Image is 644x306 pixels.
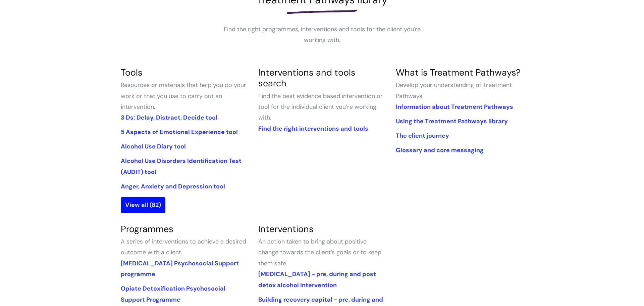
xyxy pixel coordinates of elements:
a: 3 Ds: Delay, Distract, Decide tool [121,114,217,122]
a: [MEDICAL_DATA] Psychosocial Support programme [121,259,239,278]
a: Programmes [121,223,173,235]
span: An action taken to bring about positive change towards the client’s goals or to keep them safe. [258,237,381,267]
a: Tools [121,67,143,78]
a: [MEDICAL_DATA] - pre, during and post detox alcohol intervention [258,270,376,289]
a: 5 Aspects of Emotional Experience tool [121,128,238,136]
a: Alcohol Use Disorders Identification Test (AUDIT) tool [121,157,241,176]
a: Opiate Detoxification Psychosocial Support Programme [121,285,225,303]
p: Find the right programmes, interventions and tools for the client you're working with. [221,24,423,46]
span: Resources or materials that help you do your work or that you use to carry out an intervention. [121,81,246,111]
span: Develop your understanding of Treatment Pathways [396,81,512,100]
a: Interventions and tools search [258,67,356,89]
a: Glossary and core messaging [396,146,484,154]
a: View all (82) [121,197,165,213]
a: What is Treatment Pathways? [396,67,521,78]
a: Interventions [258,223,314,235]
a: Using the Treatment Pathways library [396,117,508,125]
a: Information about Treatment Pathways [396,103,513,111]
a: Anger, Anxiety and Depression tool [121,182,225,190]
a: The client journey [396,132,449,140]
span: A series of interventions to achieve a desired outcome with a client. [121,237,246,256]
span: Find the best evidence based intervention or tool for the individual client you’re working with. [258,92,383,122]
a: Alcohol Use Diary tool [121,142,186,150]
a: Find the right interventions and tools [258,125,368,133]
